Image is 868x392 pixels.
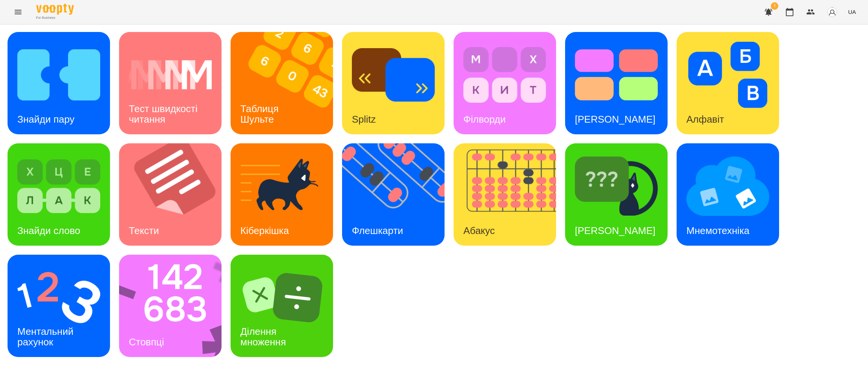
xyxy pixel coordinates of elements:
[240,103,281,125] h3: Таблиця Шульте
[129,42,212,108] img: Тест швидкості читання
[575,225,656,236] h3: [PERSON_NAME]
[575,153,658,219] img: Знайди Кіберкішку
[129,336,164,348] h3: Стовпці
[677,143,779,246] a: МнемотехнікаМнемотехніка
[686,42,769,108] img: Алфавіт
[686,153,769,219] img: Мнемотехніка
[8,255,110,357] a: Ментальний рахунокМентальний рахунок
[240,264,323,331] img: Ділення множення
[119,143,231,246] img: Тексти
[686,225,749,236] h3: Мнемотехніка
[9,3,27,21] button: Menu
[36,4,74,15] img: Voopty Logo
[454,143,556,246] a: АбакусАбакус
[17,42,100,108] img: Знайди пару
[119,255,231,357] img: Стовпці
[231,143,333,246] a: КіберкішкаКіберкішка
[771,2,778,10] span: 1
[827,7,837,17] img: avatar_s.png
[231,32,333,134] a: Таблиця ШультеТаблиця Шульте
[231,32,342,134] img: Таблиця Шульте
[454,32,556,134] a: ФілвордиФілворди
[119,143,222,246] a: ТекстиТексти
[119,255,222,357] a: СтовпціСтовпці
[848,8,856,16] span: UA
[119,32,222,134] a: Тест швидкості читанняТест швидкості читання
[463,42,546,108] img: Філворди
[17,114,75,125] h3: Знайди пару
[129,103,200,125] h3: Тест швидкості читання
[565,143,668,246] a: Знайди Кіберкішку[PERSON_NAME]
[575,42,658,108] img: Тест Струпа
[686,114,724,125] h3: Алфавіт
[565,32,668,134] a: Тест Струпа[PERSON_NAME]
[17,225,80,236] h3: Знайди слово
[8,143,110,246] a: Знайди словоЗнайди слово
[129,225,159,236] h3: Тексти
[454,143,565,246] img: Абакус
[463,225,495,236] h3: Абакус
[352,114,376,125] h3: Splitz
[231,255,333,357] a: Ділення множенняДілення множення
[342,143,445,246] a: ФлешкартиФлешкарти
[352,225,403,236] h3: Флешкарти
[17,326,76,347] h3: Ментальний рахунок
[17,153,100,219] img: Знайди слово
[463,114,506,125] h3: Філворди
[677,32,779,134] a: АлфавітАлфавіт
[17,264,100,331] img: Ментальний рахунок
[352,42,435,108] img: Splitz
[240,153,323,219] img: Кіберкішка
[575,114,656,125] h3: [PERSON_NAME]
[240,326,286,347] h3: Ділення множення
[845,5,859,19] button: UA
[342,32,445,134] a: SplitzSplitz
[8,32,110,134] a: Знайди паруЗнайди пару
[36,15,74,20] span: For Business
[342,143,454,246] img: Флешкарти
[240,225,289,236] h3: Кіберкішка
